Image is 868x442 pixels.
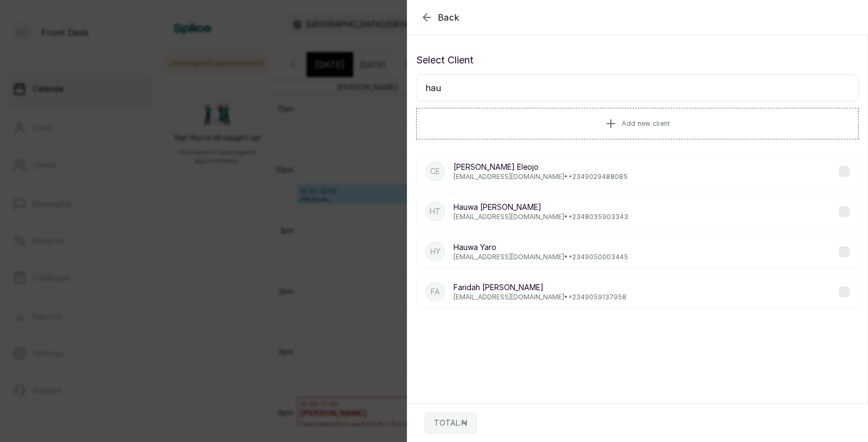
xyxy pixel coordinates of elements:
p: [EMAIL_ADDRESS][DOMAIN_NAME] • +234 9029488085 [454,172,628,181]
span: Back [438,11,459,24]
p: FA [431,286,440,297]
p: [PERSON_NAME] Eleojo [454,162,628,172]
p: [EMAIL_ADDRESS][DOMAIN_NAME] • +234 8035903343 [454,213,628,221]
p: Faridah [PERSON_NAME] [454,282,627,293]
span: Add new client [622,119,670,128]
p: TOTAL: ₦ [434,418,468,428]
input: Search for a client by name, phone number, or email. [416,74,859,101]
p: HT [430,206,441,217]
p: HY [430,246,441,257]
p: Hauwa [PERSON_NAME] [454,202,628,213]
p: [EMAIL_ADDRESS][DOMAIN_NAME] • +234 9059137958 [454,293,627,302]
button: Back [420,11,459,24]
p: CE [430,166,440,177]
p: [EMAIL_ADDRESS][DOMAIN_NAME] • +234 9050003445 [454,253,628,261]
p: Select Client [416,53,859,68]
button: Add new client [416,108,859,139]
p: Hauwa Yaro [454,242,628,253]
